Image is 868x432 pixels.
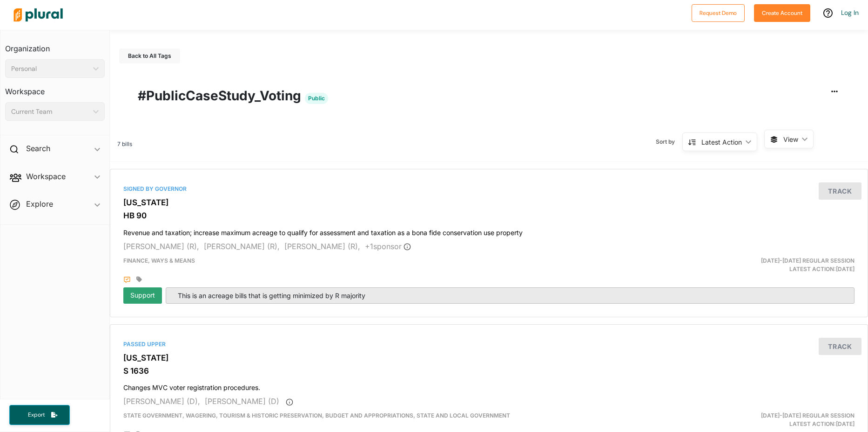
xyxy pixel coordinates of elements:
[205,397,279,406] span: [PERSON_NAME] (D)
[754,7,810,17] a: Create Account
[117,140,132,147] span: 7 bills
[754,4,810,22] button: Create Account
[11,64,89,74] div: Personal
[5,78,105,98] h3: Workspace
[173,291,847,300] p: This is an acreage bills that is getting minimized by R majority
[9,405,70,425] button: Export
[21,411,51,419] span: Export
[123,257,195,264] span: Finance, Ways & Means
[138,86,840,105] h1: #PublicCaseStudy_Voting
[123,211,855,220] h3: HB 90
[123,340,855,348] div: Passed Upper
[123,353,855,362] h3: [US_STATE]
[123,412,510,419] span: State Government, Wagering, Tourism & Historic Preservation, Budget and Appropriations, State and...
[761,412,855,419] span: [DATE]-[DATE] Regular Session
[119,49,180,63] button: Back to All Tags
[5,35,105,56] h3: Organization
[123,185,855,193] div: Signed by Governor
[656,138,682,146] span: Sort by
[365,242,411,251] span: + 1 sponsor
[123,397,200,406] span: [PERSON_NAME] (D),
[783,134,798,144] span: View
[128,52,171,59] span: Back to All Tags
[123,242,199,251] span: [PERSON_NAME] (R),
[136,276,142,283] div: Add tags
[613,411,861,428] div: Latest Action: [DATE]
[613,257,861,273] div: Latest Action: [DATE]
[123,287,162,304] div: Support
[841,8,859,17] a: Log In
[819,182,861,200] button: Track
[819,338,861,355] button: Track
[204,242,280,251] span: [PERSON_NAME] (R),
[123,198,855,207] h3: [US_STATE]
[692,7,745,17] a: Request Demo
[123,379,855,392] h4: Changes MVC voter registration procedures.
[11,107,89,117] div: Current Team
[123,224,855,237] h4: Revenue and taxation; increase maximum acreage to qualify for assessment and taxation as a bona f...
[761,257,855,264] span: [DATE]-[DATE] Regular Session
[692,4,745,22] button: Request Demo
[305,93,328,104] span: Public
[284,242,360,251] span: [PERSON_NAME] (R),
[26,143,50,153] h2: Search
[123,366,855,376] h3: S 1636
[123,276,131,284] div: Add Position Statement
[701,137,742,147] div: Latest Action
